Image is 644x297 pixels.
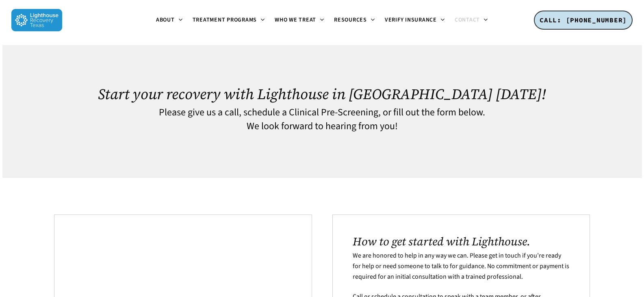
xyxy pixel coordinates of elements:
a: About [151,17,188,24]
a: Who We Treat [270,17,329,24]
a: Resources [329,17,380,24]
span: Verify Insurance [385,16,437,24]
a: Verify Insurance [380,17,450,24]
a: Treatment Programs [188,17,270,24]
h2: How to get started with Lighthouse. [353,235,569,248]
img: Lighthouse Recovery Texas [11,9,62,31]
a: CALL: [PHONE_NUMBER] [534,11,633,30]
span: Who We Treat [275,16,316,24]
h1: Start your recovery with Lighthouse in [GEOGRAPHIC_DATA] [DATE]! [54,86,590,102]
span: Contact [455,16,480,24]
span: Resources [334,16,367,24]
a: Contact [450,17,493,24]
span: CALL: [PHONE_NUMBER] [540,16,627,24]
h4: We look forward to hearing from you! [54,121,590,132]
span: We are honored to help in any way we can. Please get in touch if you’re ready for help or need so... [353,251,569,281]
span: About [156,16,175,24]
span: Treatment Programs [193,16,257,24]
h4: Please give us a call, schedule a Clinical Pre-Screening, or fill out the form below. [54,107,590,118]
